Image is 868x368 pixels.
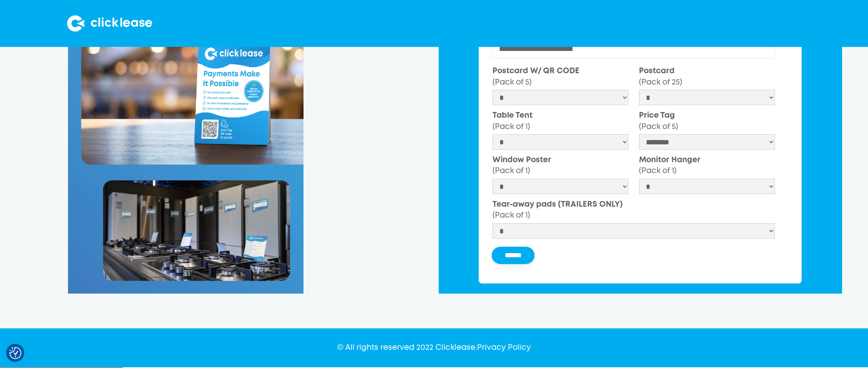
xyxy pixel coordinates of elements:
a: Privacy Policy [477,344,531,351]
img: Revisit consent button [9,347,21,359]
label: Table Tent [492,110,628,132]
span: (Pack of 5) [492,79,532,86]
label: Tear-away pads (TRAILERS ONLY) [492,199,775,221]
label: Monitor Hanger [639,154,775,177]
span: (Pack of 1) [492,167,530,174]
button: Consent Preferences [9,347,21,359]
div: © All rights reserved 2022 Clicklease. [337,342,531,353]
span: (Pack of 5) [639,123,678,130]
label: Window Poster [492,154,628,177]
label: Postcard [639,66,775,88]
label: Postcard W/ QR CODE [492,66,628,88]
span: (Pack of 25) [639,79,682,86]
span: (Pack of 1) [492,123,530,130]
label: Price Tag [639,110,775,132]
img: Clicklease logo [67,15,152,32]
span: (Pack of 1) [492,212,530,219]
span: (Pack of 1) [639,167,677,174]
